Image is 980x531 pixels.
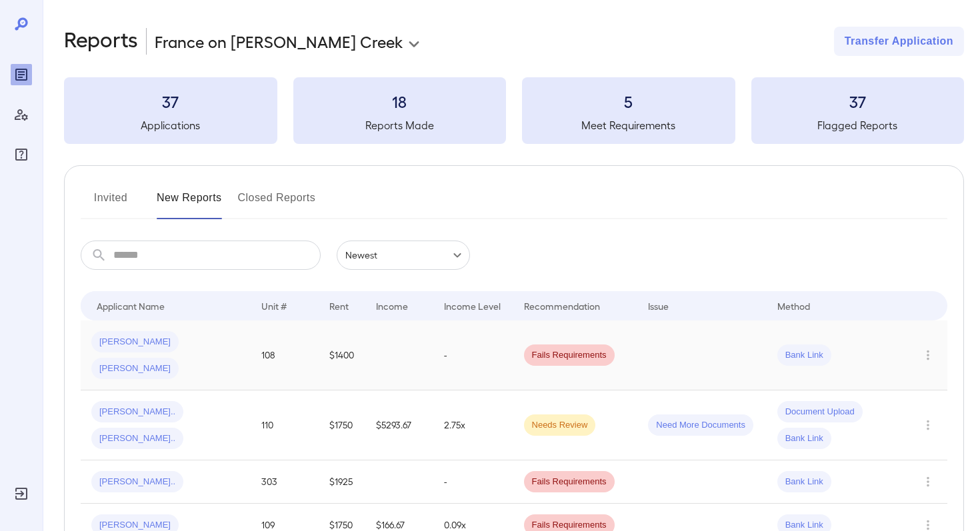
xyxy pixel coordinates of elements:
h5: Meet Requirements [522,117,735,133]
p: France on [PERSON_NAME] Creek [155,31,403,52]
td: - [433,460,513,504]
div: Applicant Name [97,298,165,314]
h3: 18 [293,91,507,112]
summary: 37Applications18Reports Made5Meet Requirements37Flagged Reports [64,77,964,144]
div: Recommendation [524,298,600,314]
div: Log Out [11,483,32,504]
div: Issue [648,298,669,314]
td: 303 [251,460,319,504]
span: [PERSON_NAME] [91,362,179,375]
span: [PERSON_NAME].. [91,432,183,445]
div: Newest [337,241,470,270]
button: Row Actions [917,344,939,366]
h3: 37 [64,91,277,112]
span: Need More Documents [648,419,753,432]
div: Income [376,298,408,314]
td: $1400 [319,320,365,390]
span: Bank Link [777,476,831,488]
div: Rent [329,298,351,314]
div: FAQ [11,144,32,165]
div: Income Level [444,298,501,314]
span: Fails Requirements [524,476,615,488]
span: [PERSON_NAME].. [91,406,183,418]
button: Closed Reports [238,187,316,219]
span: Fails Requirements [524,349,615,362]
button: Invited [81,187,141,219]
td: - [433,320,513,390]
h5: Flagged Reports [751,117,965,133]
div: Unit # [261,298,287,314]
div: Reports [11,64,32,85]
div: Method [777,298,810,314]
button: New Reports [157,187,222,219]
h5: Applications [64,117,277,133]
h3: 37 [751,91,965,112]
span: [PERSON_NAME].. [91,476,183,488]
button: Transfer Application [834,27,964,56]
td: 2.75x [433,390,513,460]
span: Document Upload [777,406,863,418]
button: Row Actions [917,414,939,436]
td: $1925 [319,460,365,504]
span: Bank Link [777,349,831,362]
span: Needs Review [524,419,596,432]
div: Manage Users [11,104,32,125]
span: Bank Link [777,432,831,445]
span: [PERSON_NAME] [91,336,179,348]
button: Row Actions [917,471,939,492]
td: $1750 [319,390,365,460]
td: 108 [251,320,319,390]
td: $5293.67 [365,390,433,460]
td: 110 [251,390,319,460]
h2: Reports [64,27,138,56]
h5: Reports Made [293,117,507,133]
h3: 5 [522,91,735,112]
